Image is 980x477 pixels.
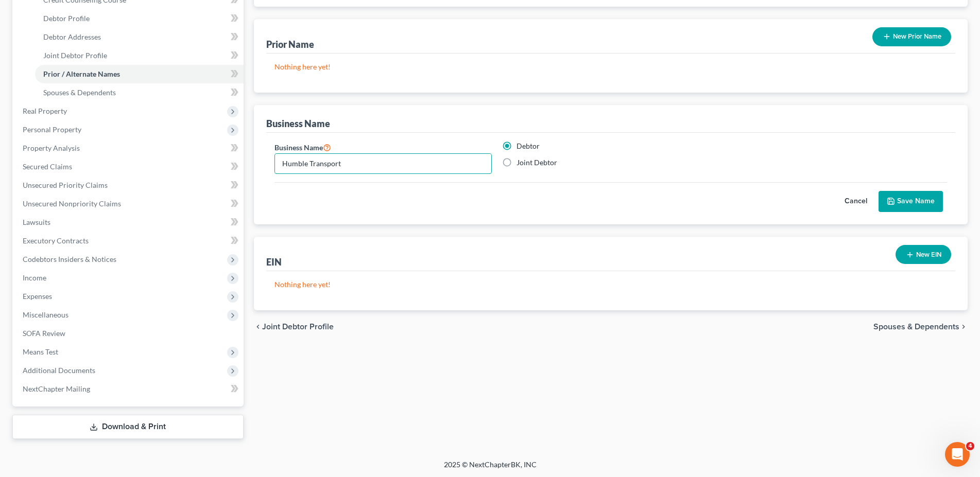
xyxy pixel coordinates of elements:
a: NextChapter Mailing [14,380,244,398]
a: Debtor Addresses [35,28,244,46]
span: SOFA Review [23,329,65,338]
a: Unsecured Nonpriority Claims [14,195,244,213]
span: 4 [966,442,974,450]
span: Expenses [23,292,52,301]
span: Real Property [23,107,67,115]
span: Joint Debtor Profile [262,323,334,331]
button: Cancel [833,191,879,212]
a: SOFA Review [14,324,244,343]
input: Enter business name... [275,154,491,173]
span: Joint Debtor Profile [43,51,107,60]
span: Prior / Alternate Names [43,69,120,78]
span: Debtor Addresses [43,32,101,41]
span: Executory Contracts [23,236,89,245]
div: Prior Name [266,38,314,50]
label: Joint Debtor [517,157,557,168]
span: Means Test [23,347,58,356]
span: Unsecured Priority Claims [23,181,108,189]
p: Nothing here yet! [274,62,947,72]
span: NextChapter Mailing [23,384,90,393]
a: Debtor Profile [35,9,244,28]
p: Nothing here yet! [274,279,947,290]
span: Unsecured Nonpriority Claims [23,199,121,208]
a: Unsecured Priority Claims [14,176,244,195]
span: Spouses & Dependents [873,323,959,331]
a: Download & Print [12,415,244,439]
span: Personal Property [23,125,81,134]
i: chevron_left [254,323,262,331]
span: Secured Claims [23,162,72,171]
button: Spouses & Dependents chevron_right [873,323,968,331]
a: Executory Contracts [14,232,244,250]
span: Income [23,273,46,282]
i: chevron_right [959,323,968,331]
button: New Prior Name [872,27,951,46]
div: EIN [266,256,282,268]
button: New EIN [896,245,951,264]
span: Property Analysis [23,144,80,152]
a: Joint Debtor Profile [35,46,244,65]
span: Additional Documents [23,366,95,375]
a: Secured Claims [14,157,244,176]
label: Business Name [274,141,331,153]
label: Debtor [517,141,540,151]
a: Prior / Alternate Names [35,65,244,83]
div: Business Name [266,117,330,130]
a: Lawsuits [14,213,244,232]
button: chevron_left Joint Debtor Profile [254,323,334,331]
a: Property Analysis [14,139,244,157]
span: Spouses & Dependents [43,88,116,97]
span: Lawsuits [23,218,50,226]
iframe: Intercom live chat [945,442,970,467]
a: Spouses & Dependents [35,83,244,102]
span: Miscellaneous [23,310,68,319]
button: Save Name [879,191,943,213]
span: Codebtors Insiders & Notices [23,255,116,263]
span: Debtor Profile [43,14,90,23]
